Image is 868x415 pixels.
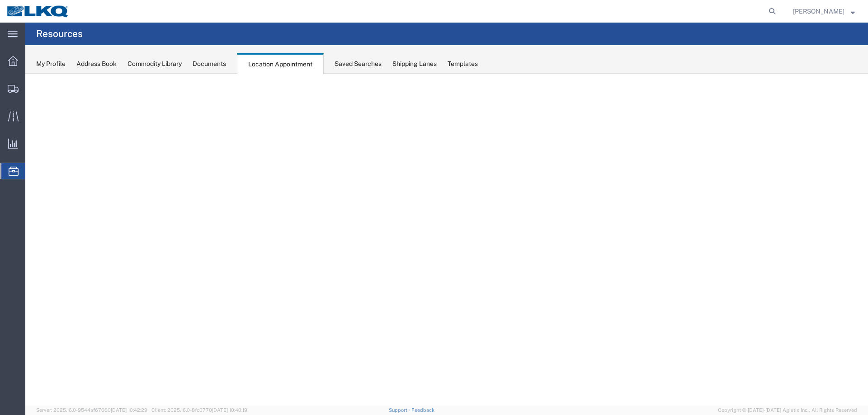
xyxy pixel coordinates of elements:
div: My Profile [36,59,66,69]
span: Client: 2025.16.0-8fc0770 [151,407,247,413]
span: [DATE] 10:40:19 [212,407,247,413]
a: Feedback [411,407,434,413]
div: Documents [193,59,226,69]
span: Copyright © [DATE]-[DATE] Agistix Inc., All Rights Reserved [718,406,857,414]
div: Location Appointment [237,53,324,74]
span: Server: 2025.16.0-9544af67660 [36,407,147,413]
h4: Resources [36,23,83,45]
div: Templates [448,59,478,69]
span: [DATE] 10:42:29 [111,407,147,413]
div: Commodity Library [127,59,182,69]
img: logo [6,5,70,18]
a: Support [389,407,411,413]
button: [PERSON_NAME] [793,6,855,17]
div: Address Book [76,59,117,69]
span: Alfredo Garcia [793,6,844,16]
iframe: FS Legacy Container [25,74,868,406]
div: Shipping Lanes [392,59,437,69]
div: Saved Searches [335,59,382,69]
